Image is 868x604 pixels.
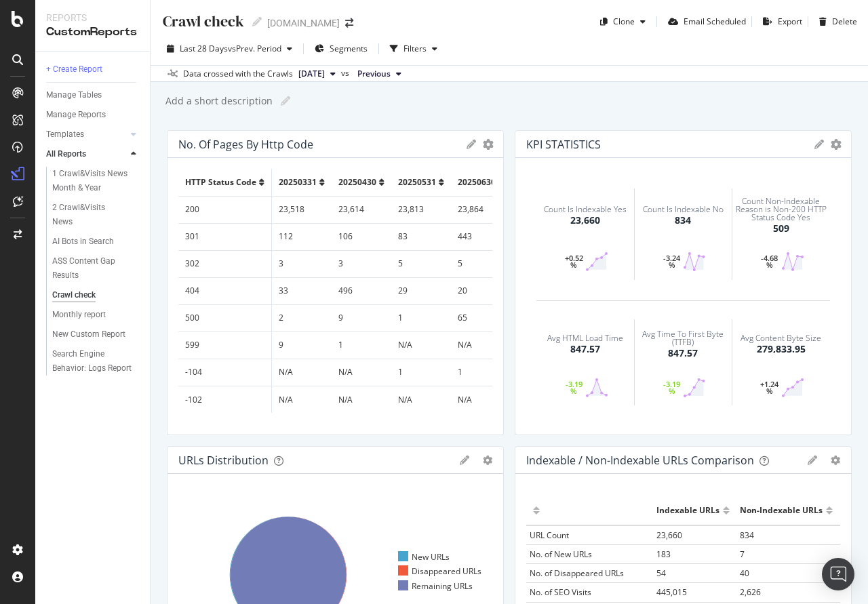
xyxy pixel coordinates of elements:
[814,11,857,33] button: Delete
[46,11,139,24] div: Reports
[515,130,852,435] div: KPI STATISTICSgeargearCount Is Indexable Yes23,660+0.52 %Count Is Indexable No834-3.24 %Count Non...
[668,346,698,360] div: 847.57
[272,223,332,250] td: 112
[272,359,332,386] td: N/A
[52,347,140,376] a: Search Engine Behavior: Logs Report
[178,359,272,386] td: -104
[272,196,332,223] td: 23,518
[178,138,313,151] div: No. of pages by http code
[161,38,298,60] button: Last 28 DaysvsPrev. Period
[272,277,332,304] td: 33
[52,167,140,195] a: 1 Crawl&Visits News Month & Year
[46,88,140,102] a: Manage Tables
[178,223,272,250] td: 301
[822,558,854,590] div: Open Intercom Messenger
[46,62,102,77] div: + Create Report
[451,223,511,250] td: 443
[345,18,353,28] div: arrow-right-arrow-left
[341,67,352,79] span: vs
[530,529,569,541] span: URL Count
[357,68,391,80] span: Previous
[52,201,127,229] div: 2 Crawl&Visits News
[613,16,635,27] div: Clone
[52,327,140,342] a: New Custom Report
[332,386,391,413] td: N/A
[279,176,317,188] span: 20250331
[526,454,754,467] div: Indexable / Non-Indexable URLs Comparison
[52,308,106,322] div: Monthly report
[398,551,450,563] div: New URLs
[656,567,666,579] span: 54
[272,304,332,331] td: 2
[740,548,745,560] span: 7
[52,288,140,302] a: Crawl check
[740,500,823,521] div: Non-Indexable URLs
[391,331,451,359] td: N/A
[740,529,754,541] span: 834
[46,24,139,40] div: CustomReports
[272,250,332,277] td: 3
[570,214,600,227] div: 23,660
[272,386,332,413] td: N/A
[660,381,683,395] div: -3.19 %
[46,62,140,77] a: + Create Report
[451,386,511,413] td: N/A
[656,500,719,521] div: Indexable URLs
[332,250,391,277] td: 3
[161,11,244,32] div: Crawl check
[178,331,272,359] td: 599
[52,201,140,229] a: 2 Crawl&Visits News
[46,147,127,161] a: All Reports
[391,223,451,250] td: 83
[178,196,272,223] td: 200
[643,205,724,214] div: Count Is Indexable No
[562,381,585,395] div: -3.19 %
[180,43,228,54] span: Last 28 Days
[46,108,106,122] div: Manage Reports
[451,359,511,386] td: 1
[178,304,272,331] td: 500
[332,304,391,331] td: 9
[391,250,451,277] td: 5
[332,223,391,250] td: 106
[332,331,391,359] td: 1
[391,359,451,386] td: 1
[398,176,436,188] span: 20250531
[52,288,96,302] div: Crawl check
[185,176,256,188] span: HTTP Status Code
[178,277,272,304] td: 404
[52,327,125,342] div: New Custom Report
[46,127,84,142] div: Templates
[352,66,407,82] button: Previous
[293,66,341,82] button: [DATE]
[741,334,821,342] div: Avg Content Byte Size
[757,11,802,33] button: Export
[391,386,451,413] td: N/A
[272,331,332,359] td: 9
[656,529,682,541] span: 23,660
[451,196,511,223] td: 23,864
[252,17,262,26] i: Edit report name
[451,331,511,359] td: N/A
[52,167,132,195] div: 1 Crawl&Visits News Month & Year
[46,88,102,102] div: Manage Tables
[758,255,781,268] div: -4.68 %
[183,68,293,80] div: Data crossed with the Crawls
[757,342,806,356] div: 279,833.95
[332,359,391,386] td: N/A
[832,16,857,27] div: Delete
[178,250,272,277] td: 302
[831,140,842,149] div: gear
[52,308,140,322] a: Monthly report
[530,567,624,579] span: No. of Disappeared URLs
[544,205,627,214] div: Count Is Indexable Yes
[451,304,511,331] td: 65
[547,334,623,342] div: Avg HTML Load Time
[178,386,272,413] td: -102
[595,11,651,33] button: Clone
[52,235,114,249] div: AI Bots in Search
[740,586,761,598] span: 2,626
[451,277,511,304] td: 20
[684,16,746,27] div: Email Scheduled
[483,456,492,465] div: gear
